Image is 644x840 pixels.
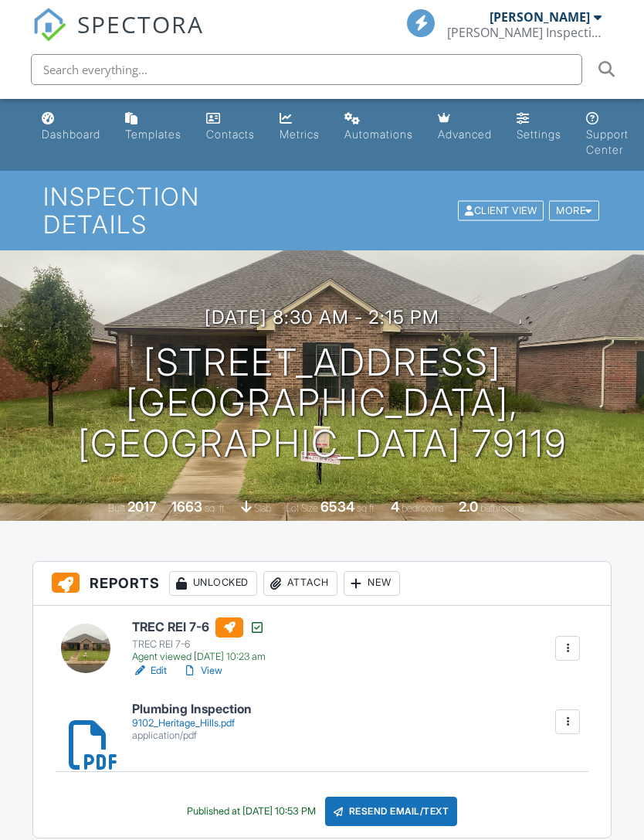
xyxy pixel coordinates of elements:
div: application/pdf [132,729,252,742]
div: 2.0 [459,498,478,515]
h6: TREC REI 7-6 [132,617,266,638]
div: Dashboard [42,128,100,141]
span: Lot Size [286,502,318,514]
div: Agent viewed [DATE] 10:23 am [132,651,266,663]
h1: Inspection Details [43,183,601,237]
a: Templates [119,105,188,149]
a: Client View [456,204,547,216]
div: Ennis Inspections LLC [447,25,602,40]
a: Support Center [580,105,635,165]
span: bathrooms [480,502,524,514]
h3: [DATE] 8:30 am - 2:15 pm [205,307,439,328]
a: Automations (Basic) [338,105,419,149]
h3: Reports [33,562,612,606]
a: TREC REI 7-6 TREC REI 7-6 Agent viewed [DATE] 10:23 am [132,617,266,664]
div: Settings [517,128,561,141]
a: Edit [132,663,167,678]
div: TREC REI 7-6 [132,638,266,651]
h6: Plumbing Inspection [132,702,252,716]
div: Attach [263,571,337,596]
div: 9102_Heritage_Hills.pdf [132,717,252,729]
div: Contacts [206,128,255,141]
span: SPECTORA [77,8,204,40]
div: 1663 [171,498,202,515]
div: Automations [344,128,413,141]
div: Support Center [586,128,629,156]
span: bedrooms [402,502,444,514]
a: SPECTORA [32,21,204,53]
div: 4 [391,498,399,515]
h1: [STREET_ADDRESS] [GEOGRAPHIC_DATA], [GEOGRAPHIC_DATA] 79119 [25,342,619,464]
div: Resend Email/Text [325,797,458,826]
div: Advanced [438,128,492,141]
span: sq. ft. [205,502,226,514]
a: Contacts [200,105,261,149]
span: Built [108,502,125,514]
a: Dashboard [36,105,107,149]
a: Plumbing Inspection 9102_Heritage_Hills.pdf application/pdf [132,702,252,742]
div: 6534 [320,498,354,515]
a: Advanced [432,105,498,149]
div: Templates [125,128,181,141]
div: Client View [458,200,544,221]
a: Metrics [273,105,326,149]
input: Search everything... [31,54,582,85]
a: Settings [510,105,568,149]
div: More [549,200,599,221]
span: sq.ft. [357,502,376,514]
img: The Best Home Inspection Software - Spectora [32,8,66,42]
div: Metrics [280,128,320,141]
div: Published at [DATE] 10:53 PM [187,805,316,818]
div: Unlocked [169,571,257,596]
a: View [182,663,222,678]
div: New [344,571,400,596]
div: [PERSON_NAME] [490,9,590,25]
span: slab [254,502,271,514]
div: 2017 [127,498,157,515]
